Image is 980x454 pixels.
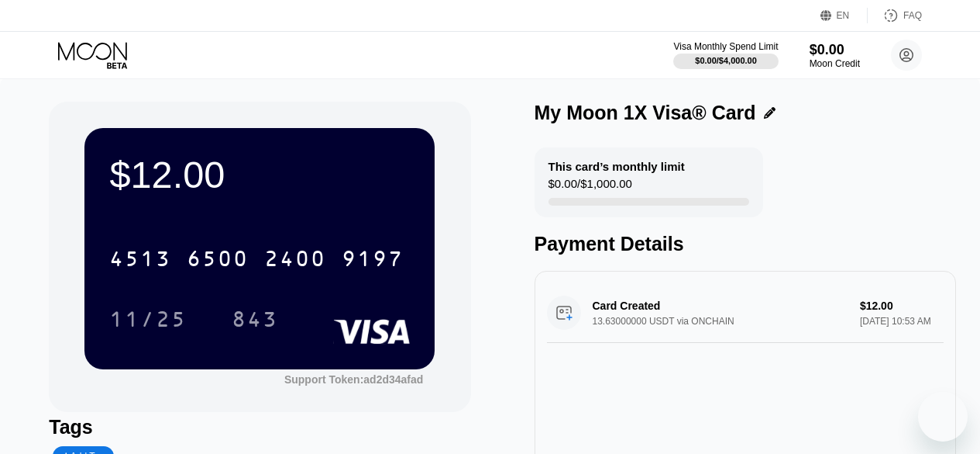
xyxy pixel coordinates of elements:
[232,309,278,334] div: 843
[535,102,756,124] div: My Moon 1X Visa® Card
[810,42,860,69] div: $0.00Moon Credit
[220,300,290,338] div: 843
[673,41,778,52] div: Visa Monthly Spend Limit
[810,58,860,69] div: Moon Credit
[548,160,685,173] div: This card’s monthly limit
[820,8,868,23] div: EN
[109,309,187,334] div: 11/25
[109,248,171,273] div: 4513
[695,56,757,65] div: $0.00 / $4,000.00
[284,373,423,386] div: Support Token:ad2d34afad
[49,416,470,438] div: Tags
[548,177,632,198] div: $0.00 / $1,000.00
[868,8,922,23] div: FAQ
[109,153,410,196] div: $12.00
[903,10,922,21] div: FAQ
[264,248,326,273] div: 2400
[535,233,956,255] div: Payment Details
[187,248,249,273] div: 6500
[284,373,423,386] div: Support Token: ad2d34afad
[342,248,404,273] div: 9197
[100,239,413,278] div: 4513650024009197
[673,41,778,69] div: Visa Monthly Spend Limit$0.00/$4,000.00
[918,392,968,442] iframe: Button to launch messaging window
[810,42,860,58] div: $0.00
[837,10,850,21] div: EN
[98,300,198,338] div: 11/25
